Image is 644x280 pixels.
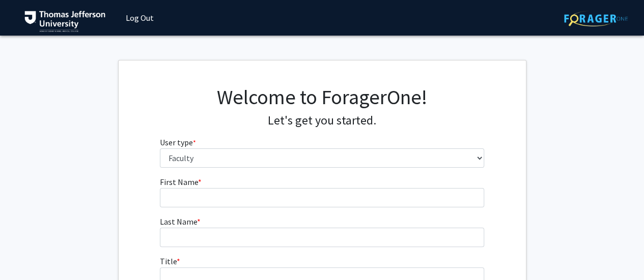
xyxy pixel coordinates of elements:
[160,256,177,266] span: Title
[160,85,484,109] h1: Welcome to ForagerOne!
[160,113,484,128] h4: Let's get you started.
[160,136,196,148] label: User type
[564,11,628,26] img: ForagerOne Logo
[24,11,106,32] img: Thomas Jefferson University Logo
[160,216,197,227] span: Last Name
[8,234,43,272] iframe: Chat
[160,177,198,187] span: First Name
